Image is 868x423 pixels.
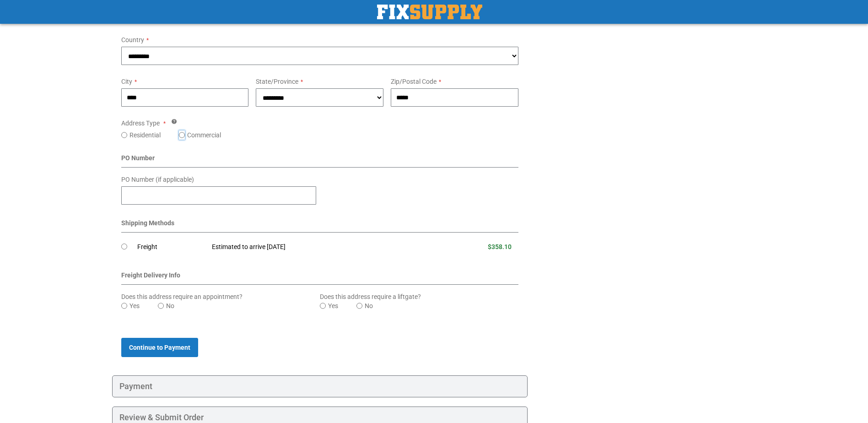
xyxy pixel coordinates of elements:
span: Does this address require an appointment? [121,293,243,300]
label: Residential [129,130,161,140]
label: No [166,301,174,310]
label: No [365,301,373,310]
div: Payment [112,375,528,397]
span: Zip/Postal Code [391,78,437,85]
span: City [121,78,132,85]
div: PO Number [121,153,519,168]
span: Continue to Payment [129,344,190,351]
td: Freight [137,237,205,257]
td: Estimated to arrive [DATE] [205,237,425,257]
label: Commercial [187,130,221,140]
img: Fix Industrial Supply [377,5,482,19]
div: Shipping Methods [121,218,519,233]
span: $358.10 [488,243,512,250]
a: store logo [377,5,482,19]
span: PO Number (if applicable) [121,176,194,183]
span: State/Province [256,78,298,85]
span: Country [121,36,144,43]
label: Yes [129,301,140,310]
span: Address Type [121,119,160,127]
button: Continue to Payment [121,338,198,357]
label: Yes [328,301,338,310]
span: Does this address require a liftgate? [320,293,421,300]
div: Freight Delivery Info [121,271,519,285]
